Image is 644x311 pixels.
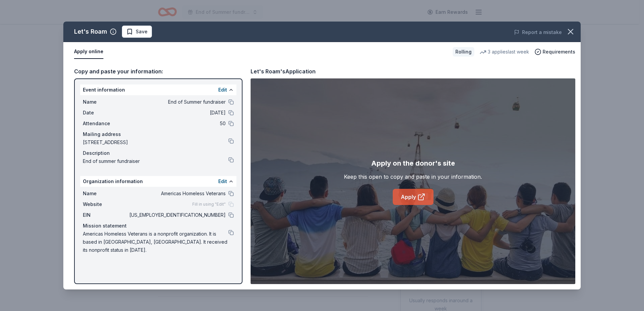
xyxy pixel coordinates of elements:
[74,26,107,37] div: Let's Roam
[122,26,152,38] button: Save
[543,48,575,56] span: Requirements
[83,109,128,117] span: Date
[83,149,234,157] div: Description
[218,177,227,185] button: Edit
[128,119,226,128] span: 50
[128,109,226,117] span: [DATE]
[128,211,226,219] span: [US_EMPLOYER_IDENTIFICATION_NUMBER]
[514,28,562,36] button: Report a mistake
[83,130,234,138] div: Mailing address
[83,138,228,146] span: [STREET_ADDRESS]
[128,189,226,198] span: Americas Homeless Veterans
[393,189,433,205] a: Apply
[83,189,128,198] span: Name
[80,176,236,187] div: Organization information
[192,202,226,207] span: Fill in using "Edit"
[80,84,236,95] div: Event information
[83,98,128,106] span: Name
[83,211,128,219] span: EIN
[371,158,455,169] div: Apply on the donor's site
[83,157,228,165] span: End of summer fundraiser
[74,67,243,76] div: Copy and paste your information:
[83,222,234,230] div: Mission statement
[218,86,227,94] button: Edit
[344,173,482,181] div: Keep this open to copy and paste in your information.
[480,48,529,56] div: 3 applies last week
[128,98,226,106] span: End of Summer fundraiser
[83,230,228,254] span: Americas Homeless Veterans is a nonprofit organization. It is based in [GEOGRAPHIC_DATA], [GEOGRA...
[535,48,575,56] button: Requirements
[453,47,474,57] div: Rolling
[83,200,128,208] span: Website
[74,45,103,59] button: Apply online
[83,119,128,128] span: Attendance
[136,28,148,36] span: Save
[251,67,316,76] div: Let's Roam's Application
